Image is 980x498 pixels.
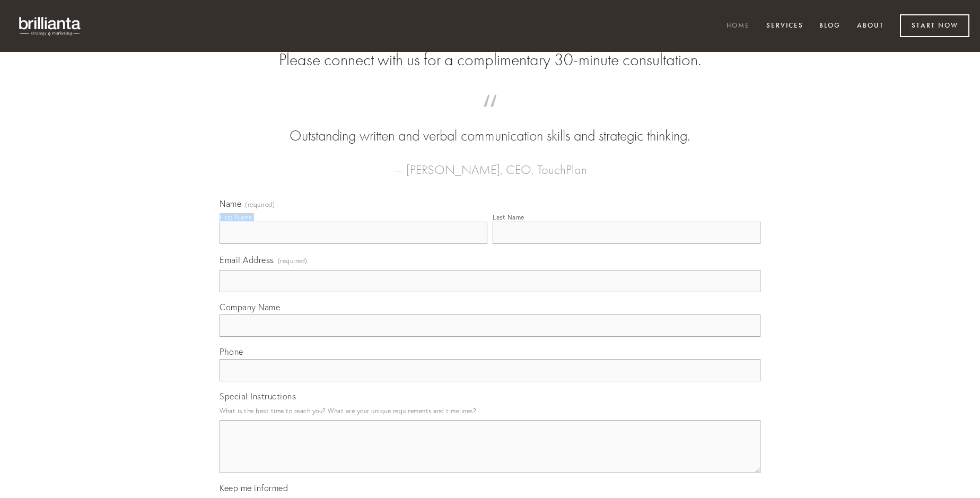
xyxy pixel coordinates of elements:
[237,146,743,180] figcaption: — [PERSON_NAME], CEO, TouchPlan
[220,391,296,401] span: Special Instructions
[220,404,760,418] p: What is the best time to reach you? What are your unique requirements and timelines?
[493,213,524,221] div: Last Name
[220,255,274,265] span: Email Address
[220,483,288,493] span: Keep me informed
[220,346,243,357] span: Phone
[900,14,969,37] a: Start Now
[11,11,90,41] img: brillianta - research, strategy, marketing
[278,254,308,268] span: (required)
[220,198,241,209] span: Name
[220,50,760,70] h2: Please connect with us for a complimentary 30-minute consultation.
[220,213,252,221] div: First Name
[245,202,275,208] span: (required)
[237,105,743,126] span: “
[759,18,810,35] a: Services
[237,105,743,146] blockquote: Outstanding written and verbal communication skills and strategic thinking.
[220,302,280,312] span: Company Name
[720,18,757,35] a: Home
[850,18,891,35] a: About
[812,18,847,35] a: Blog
